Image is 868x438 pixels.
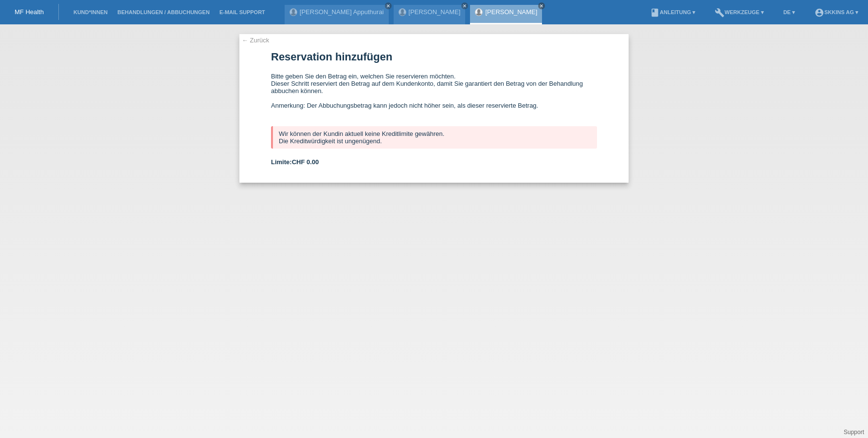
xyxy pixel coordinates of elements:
[271,51,597,63] h1: Reservation hinzufügen
[485,8,537,16] a: [PERSON_NAME]
[385,2,392,9] a: close
[715,8,724,18] i: build
[645,9,700,15] a: bookAnleitung ▾
[215,9,270,15] a: E-Mail Support
[292,158,319,166] span: CHF 0.00
[539,3,544,8] i: close
[844,429,864,436] a: Support
[650,8,660,18] i: book
[271,126,597,149] div: Wir können der Kundin aktuell keine Kreditlimite gewähren. Die Kreditwürdigkeit ist ungenügend.
[409,8,461,16] a: [PERSON_NAME]
[462,3,467,8] i: close
[810,9,863,15] a: account_circleSKKINS AG ▾
[300,8,384,16] a: [PERSON_NAME] Apputhurai
[112,9,215,15] a: Behandlungen / Abbuchungen
[271,73,597,116] div: Bitte geben Sie den Betrag ein, welchen Sie reservieren möchten. Dieser Schritt reserviert den Be...
[710,9,769,15] a: buildWerkzeuge ▾
[242,37,269,44] a: ← Zurück
[15,8,44,16] a: MF Health
[538,2,545,9] a: close
[69,9,112,15] a: Kund*innen
[386,3,391,8] i: close
[778,9,800,15] a: DE ▾
[461,2,468,9] a: close
[271,158,319,166] b: Limite:
[814,8,824,18] i: account_circle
